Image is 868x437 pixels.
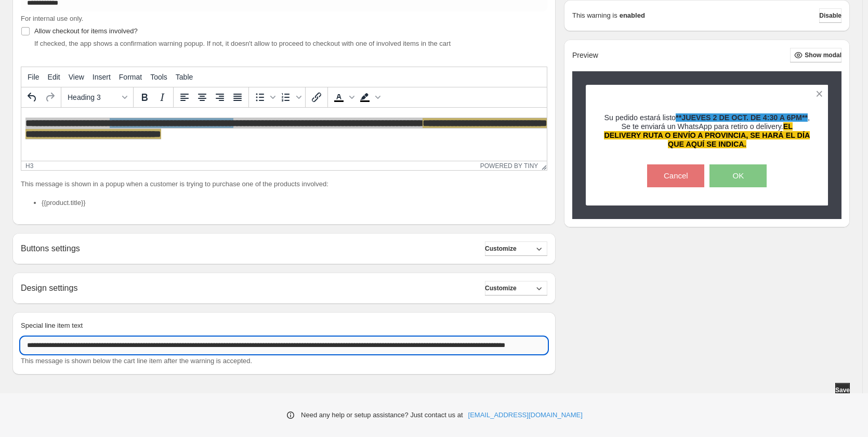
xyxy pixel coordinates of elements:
[790,48,841,62] button: Show modal
[676,113,808,122] span: **JUEVES 2 DE OCT. DE 4:30 A 6PM**
[21,243,80,253] h2: Buttons settings
[211,88,229,106] button: Align right
[153,88,171,106] button: Italic
[63,88,131,106] button: Formats
[277,88,303,106] div: Numbered list
[835,386,850,394] span: Save
[150,73,167,81] span: Tools
[709,164,767,187] button: OK
[34,27,138,35] span: Allow checkout for items involved?
[647,164,704,187] button: Cancel
[620,10,645,21] strong: enabled
[119,73,142,81] span: Format
[48,73,60,81] span: Edit
[69,73,84,81] span: View
[21,322,83,329] span: Special line item text
[485,245,517,253] span: Customize
[25,162,33,170] div: h3
[572,10,617,21] p: This warning is
[485,281,547,295] button: Customize
[42,198,547,208] li: {{product.title}}
[41,88,59,106] button: Redo
[485,241,547,256] button: Customize
[21,15,83,22] span: For internal use only.
[229,88,246,106] button: Justify
[819,11,841,20] span: Disable
[21,108,547,161] iframe: Rich Text Area
[193,88,211,106] button: Align center
[480,162,538,170] a: Powered by Tiny
[176,88,193,106] button: Align left
[21,357,252,365] span: This message is shown below the cart line item after the warning is accepted.
[604,122,810,148] span: EL DELIVERY RUTA O ENVÍO A PROVINCIA, SE HARÁ EL DÍA QUE AQUÍ SE INDICA.
[251,88,277,106] div: Bullet list
[176,73,193,81] span: Table
[308,88,325,106] button: Insert/edit link
[21,179,547,189] p: This message is shown in a popup when a customer is trying to purchase one of the products involved:
[538,161,547,170] div: Resize
[468,410,583,420] a: [EMAIL_ADDRESS][DOMAIN_NAME]
[68,93,119,101] span: Heading 3
[485,284,517,292] span: Customize
[34,40,451,47] span: If checked, the app shows a confirmation warning popup. If not, it doesn't allow to proceed to ch...
[136,88,153,106] button: Bold
[330,88,356,106] div: Text color
[835,383,850,397] button: Save
[23,88,41,106] button: Undo
[21,283,77,293] h2: Design settings
[805,51,841,59] span: Show modal
[356,88,382,106] div: Background color
[572,51,598,60] h2: Preview
[93,73,111,81] span: Insert
[604,113,810,149] h3: Su pedido estará listo , Se te enviará un WhatsApp para retiro o delivery.
[28,73,40,81] span: File
[819,8,841,23] button: Disable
